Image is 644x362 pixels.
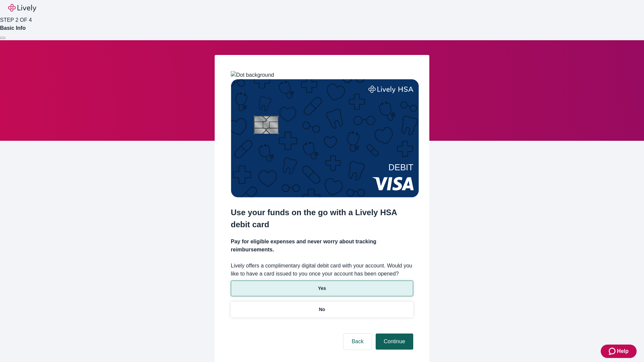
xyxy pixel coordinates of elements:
[8,4,36,12] img: Lively
[231,71,274,79] img: Dot background
[231,79,419,197] img: Debit card
[231,262,413,278] label: Lively offers a complimentary digital debit card with your account. Would you like to have a card...
[601,345,637,358] button: Zendesk support iconHelp
[319,306,325,313] p: No
[231,206,413,231] h2: Use your funds on the go with a Lively HSA debit card
[376,334,413,350] button: Continue
[609,347,617,355] svg: Zendesk support icon
[231,238,413,254] h4: Pay for eligible expenses and never worry about tracking reimbursements.
[231,281,413,296] button: Yes
[343,334,372,350] button: Back
[231,302,413,317] button: No
[617,347,629,355] span: Help
[318,285,326,292] p: Yes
